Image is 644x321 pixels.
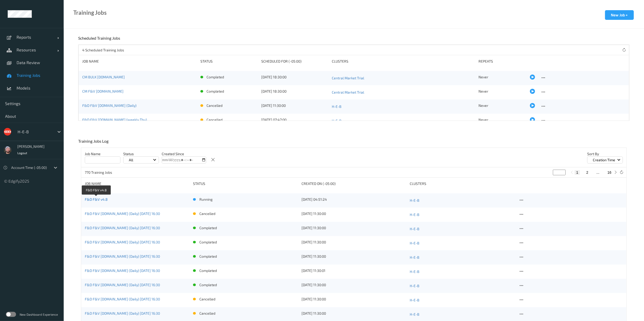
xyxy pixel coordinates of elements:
[261,89,328,94] div: [DATE] 18:30:00
[78,36,121,45] div: Scheduled Training Jobs
[410,254,514,261] a: H-E-B
[302,197,406,202] div: [DATE] 04:51:24
[199,311,215,316] p: cancelled
[85,254,160,258] a: F&D F&V [DOMAIN_NAME] (Daily) [DATE] 16:30
[199,254,217,259] p: completed
[207,75,224,80] p: completed
[199,211,215,216] p: cancelled
[302,225,406,230] div: [DATE] 11:30:00
[332,117,475,124] a: H-E-B
[193,181,298,186] div: status
[123,151,159,156] p: Status
[302,311,406,316] div: [DATE] 11:30:00
[410,268,514,275] a: H-E-B
[85,151,120,156] p: Job Name
[410,282,514,289] a: H-E-B
[591,157,617,163] p: Creation Time
[587,151,623,156] p: Sort by
[261,103,328,108] div: [DATE] 11:30:00
[410,211,514,218] a: H-E-B
[410,197,514,204] a: H-E-B
[207,103,223,108] p: cancelled
[606,170,613,175] button: 16
[478,89,488,93] span: Never
[127,157,135,163] p: All
[410,225,514,232] a: H-E-B
[85,240,160,244] a: F&D F&V [DOMAIN_NAME] (Daily) [DATE] 16:30
[82,89,124,93] a: CM F&V [DOMAIN_NAME]
[302,240,406,245] div: [DATE] 11:30:00
[85,226,160,230] a: F&D F&V [DOMAIN_NAME] (Daily) [DATE] 16:30
[332,59,475,64] div: Clusters
[82,118,147,122] a: F&D F&V [DOMAIN_NAME] (weekly Thu)
[85,197,108,201] a: F&D F&V v4.8
[410,240,514,247] a: H-E-B
[478,59,526,64] div: Repeats
[73,10,107,15] div: Training Jobs
[302,254,406,259] div: [DATE] 11:30:00
[302,297,406,302] div: [DATE] 11:30:00
[199,282,217,287] p: completed
[85,181,189,186] div: Job Name
[478,103,488,108] span: Never
[332,89,475,96] a: Central Market Trial
[410,297,514,304] a: H-E-B
[302,211,406,216] div: [DATE] 11:30:00
[85,283,160,287] a: F&D F&V [DOMAIN_NAME] (Daily) [DATE] 16:30
[605,10,634,20] button: New Job +
[82,48,124,53] p: 4 Scheduled Training Jobs
[199,225,217,230] p: completed
[207,117,223,122] p: cancelled
[478,75,488,79] span: Never
[82,75,125,79] a: CM BULK [DOMAIN_NAME]
[261,59,328,64] div: Scheduled for (-05:00)
[575,170,580,175] button: 1
[410,311,514,318] a: H-E-B
[85,297,160,301] a: F&D F&V [DOMAIN_NAME] (Daily) [DATE] 16:30
[85,170,123,175] p: 770 Training Jobs
[199,240,217,245] p: completed
[585,170,590,175] button: 2
[85,211,160,216] a: F&D F&V [DOMAIN_NAME] (Daily) [DATE] 16:30
[199,297,215,302] p: cancelled
[78,139,110,148] div: Training Jobs Log
[302,181,406,186] div: Created On (-05:00)
[302,268,406,273] div: [DATE] 11:30:01
[85,268,160,273] a: F&D F&V [DOMAIN_NAME] (Daily) [DATE] 16:30
[595,170,601,175] button: ...
[82,103,136,108] a: F&D F&V [DOMAIN_NAME] (Daily)
[199,268,217,273] p: completed
[261,117,328,122] div: [DATE] 07:47:00
[332,75,475,82] a: Central Market Trial
[162,151,206,156] p: Created Since
[261,75,328,80] div: [DATE] 18:30:00
[410,181,514,186] div: clusters
[332,103,475,110] a: H-E-B
[200,59,258,64] div: Status
[85,311,160,315] a: F&D F&V [DOMAIN_NAME] (Daily) [DATE] 16:30
[302,282,406,287] div: [DATE] 11:30:00
[199,197,213,202] p: running
[82,59,197,64] div: Job Name
[207,89,224,94] p: completed
[478,118,488,122] span: Never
